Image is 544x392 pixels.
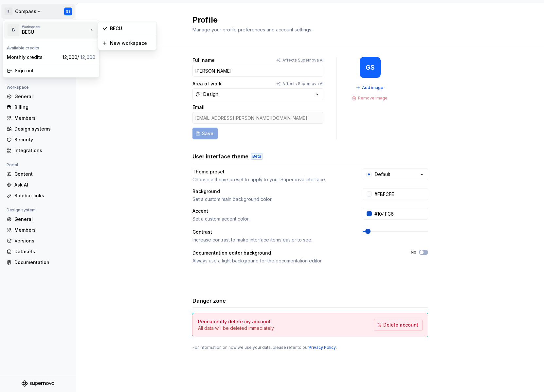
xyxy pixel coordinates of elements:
div: Monthly credits [7,54,60,61]
div: Workspace [22,25,89,29]
div: BECU [22,29,78,35]
span: 12,000 / [62,54,95,60]
div: Available credits [4,42,98,52]
div: New workspace [110,40,153,46]
div: BECU [110,25,153,32]
div: B [8,24,19,36]
span: 12,000 [80,54,95,60]
div: Sign out [15,67,95,74]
